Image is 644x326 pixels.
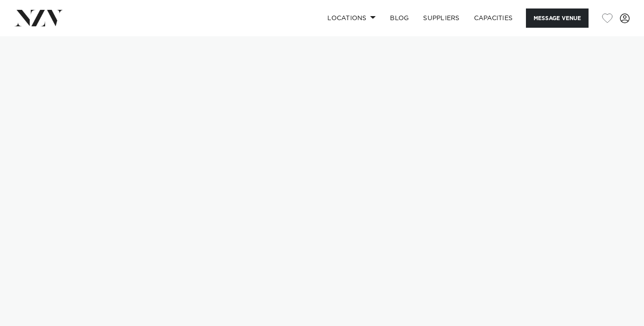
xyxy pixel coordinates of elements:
[416,8,466,28] a: SUPPLIERS
[383,8,416,28] a: BLOG
[320,8,383,28] a: Locations
[526,8,589,28] button: Message Venue
[14,10,63,26] img: nzv-logo.png
[467,8,520,28] a: Capacities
